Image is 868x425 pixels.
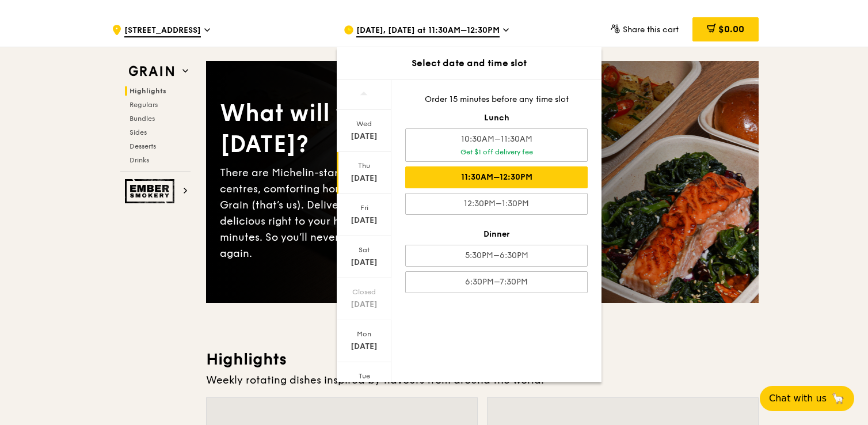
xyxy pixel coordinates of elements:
[125,61,178,82] img: Grain web logo
[338,119,390,128] div: Wed
[130,115,155,123] span: Bundles
[405,112,588,124] div: Lunch
[405,128,588,162] div: 10:30AM–11:30AM
[410,147,583,157] div: Get $1 off delivery fee
[623,25,679,35] span: Share this cart
[831,392,845,405] span: 🦙
[718,24,744,35] span: $0.00
[338,245,390,255] div: Sat
[338,341,390,352] div: [DATE]
[125,179,178,203] img: Ember Smokery web logo
[405,271,588,293] div: 6:30PM–7:30PM
[338,161,390,170] div: Thu
[338,287,390,297] div: Closed
[338,329,390,339] div: Mon
[220,98,482,160] div: What will you eat [DATE]?
[405,94,588,105] div: Order 15 minutes before any time slot
[130,87,166,95] span: Highlights
[337,56,601,70] div: Select date and time slot
[220,165,482,261] div: There are Michelin-star restaurants, hawker centres, comforting home-cooked classics… and Grain (...
[338,203,390,212] div: Fri
[405,193,588,215] div: 12:30PM–1:30PM
[405,245,588,267] div: 5:30PM–6:30PM
[760,386,854,411] button: Chat with us🦙
[338,131,390,142] div: [DATE]
[769,392,827,405] span: Chat with us
[338,173,390,184] div: [DATE]
[130,156,149,164] span: Drinks
[405,229,588,240] div: Dinner
[130,128,147,136] span: Sides
[130,101,158,109] span: Regulars
[338,215,390,226] div: [DATE]
[206,349,759,370] h3: Highlights
[338,299,390,310] div: [DATE]
[206,372,759,388] div: Weekly rotating dishes inspired by flavours from around the world.
[338,371,390,381] div: Tue
[130,142,156,150] span: Desserts
[124,25,201,37] span: [STREET_ADDRESS]
[405,166,588,188] div: 11:30AM–12:30PM
[356,25,500,37] span: [DATE], [DATE] at 11:30AM–12:30PM
[338,257,390,268] div: [DATE]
